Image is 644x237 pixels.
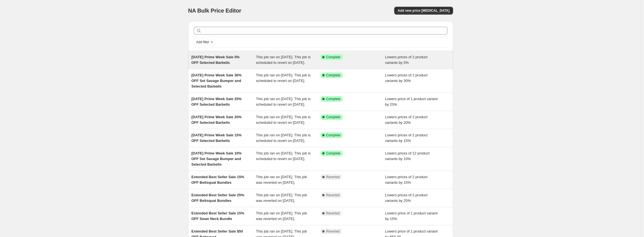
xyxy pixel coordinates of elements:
span: This job ran on [DATE]. This job is scheduled to revert on [DATE]. [256,115,311,125]
span: Reverted [326,211,340,216]
span: [DATE] Prime Week Sale 20% OFF Selected Barbells [192,115,242,125]
span: Complete [326,151,340,156]
span: [DATE] Prime Week Sale 30% OFF Set Savage Bumper and Selected Barbells [192,73,242,88]
span: Extended Best Seller Sale 25% OFF Beltsquat Bundles [192,193,244,203]
span: Add filter [196,40,209,44]
span: Complete [326,97,340,101]
span: Add new price [MEDICAL_DATA] [398,8,449,13]
span: This job ran on [DATE]. This job is scheduled to revert on [DATE]. [256,73,311,83]
span: Extended Best Seller Sale 15% OFF Beltsquat Bundles [192,175,244,185]
span: [DATE] Prime Week Sale 10% OFF Set Savage Bumper and Selected Barbells [192,151,242,166]
span: Complete [326,133,340,137]
span: Complete [326,115,340,119]
span: [DATE] Prime Week Sale 25% OFF Selected Barbells [192,97,242,107]
span: Lowers prices of 12 product variants by 10% [385,151,430,161]
span: Reverted [326,229,340,234]
span: [DATE] Prime Week Sale 5% OFF Selected Barbells [192,55,240,65]
span: Extended Best Seller Sale 15% OFF Swan Neck Bundle [192,211,244,221]
span: Reverted [326,175,340,179]
span: Complete [326,73,340,78]
span: Lowers prices of 2 product variants by 20% [385,115,427,125]
span: [DATE] Prime Week Sale 15% OFF Selected Barbells [192,133,242,143]
span: NA Bulk Price Editor [188,8,241,14]
span: This job ran on [DATE]. This job is scheduled to revert on [DATE]. [256,133,311,143]
span: Complete [326,55,340,59]
span: This job ran on [DATE]. This job was reverted on [DATE]. [256,175,307,185]
span: This job ran on [DATE]. This job was reverted on [DATE]. [256,193,307,203]
button: Add new price [MEDICAL_DATA] [394,7,453,14]
span: Lowers price of 1 product variant by 25% [385,97,438,107]
span: This job ran on [DATE]. This job is scheduled to revert on [DATE]. [256,151,311,161]
span: This job ran on [DATE]. This job is scheduled to revert on [DATE]. [256,55,311,65]
span: Lowers price of 1 product variant by 15% [385,211,438,221]
button: Add filter [194,39,216,45]
span: Lowers prices of 2 product variants by 30% [385,73,427,83]
span: Lowers prices of 2 product variants by 15% [385,175,427,185]
span: Lowers prices of 2 product variants by 25% [385,193,427,203]
span: Lowers prices of 2 product variants by 15% [385,133,427,143]
span: Reverted [326,193,340,197]
span: This job ran on [DATE]. This job was reverted on [DATE]. [256,211,307,221]
span: This job ran on [DATE]. This job is scheduled to revert on [DATE]. [256,97,311,107]
span: Lowers prices of 2 product variants by 5% [385,55,427,65]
